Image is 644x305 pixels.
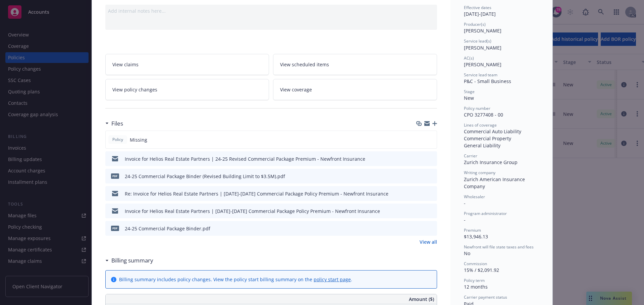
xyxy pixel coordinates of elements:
div: Billing summary [105,256,153,265]
span: Wholesaler [464,194,485,200]
span: P&C - Small Business [464,78,511,84]
a: View coverage [273,79,437,100]
button: download file [418,155,423,162]
span: View policy changes [112,86,157,93]
div: Files [105,119,123,128]
span: [PERSON_NAME] [464,27,501,34]
h3: Files [111,119,123,128]
div: Commercial Property [464,135,539,142]
div: Add internal notes here... [108,7,434,14]
span: Policy term [464,278,485,283]
button: download file [418,190,423,197]
div: General Liability [464,142,539,149]
div: Invoice for Helios Real Estate Partners | [DATE]-[DATE] Commercial Package Policy Premium - Newfr... [125,208,380,215]
button: preview file [428,208,434,215]
button: preview file [428,225,434,232]
span: 12 months [464,284,488,290]
div: Commercial Auto Liability [464,128,539,135]
div: [DATE] - [DATE] [464,5,539,17]
span: View claims [112,61,139,68]
span: Service lead team [464,72,497,78]
span: Program administrator [464,211,507,216]
span: Carrier payment status [464,294,507,300]
span: Policy number [464,105,490,111]
button: preview file [428,155,434,162]
span: [PERSON_NAME] [464,45,501,51]
span: Premium [464,227,481,233]
button: preview file [428,173,434,180]
span: - [464,217,466,223]
span: - [464,200,466,206]
span: Zurich Insurance Group [464,159,518,165]
span: Carrier [464,153,477,159]
span: AC(s) [464,55,474,61]
a: policy start page [314,276,351,283]
button: preview file [428,190,434,197]
span: Service lead(s) [464,38,491,44]
span: $13,946.13 [464,233,488,240]
span: View scheduled items [280,61,329,68]
span: Newfront will file state taxes and fees [464,244,534,250]
span: Stage [464,89,475,94]
a: View all [420,238,437,245]
div: 24-25 Commercial Package Binder (Revised Building Limit to $3.5M).pdf [125,173,285,180]
span: Writing company [464,170,495,175]
span: 15% / $2,091.92 [464,267,499,273]
span: Missing [130,136,147,143]
div: 24-25 Commercial Package Binder.pdf [125,225,210,232]
div: Invoice for Helios Real Estate Partners | 24-25 Revised Commercial Package Premium - Newfront Ins... [125,155,365,162]
span: View coverage [280,86,312,93]
button: download file [418,225,423,232]
span: Zurich American Insurance Company [464,176,526,189]
span: Producer(s) [464,21,486,27]
span: No [464,250,470,256]
span: New [464,95,474,101]
span: CPO 3277408 - 00 [464,111,503,118]
h3: Billing summary [111,256,153,265]
div: Re: Invoice for Helios Real Estate Partners | [DATE]-[DATE] Commercial Package Policy Premium - N... [125,190,388,197]
a: View policy changes [105,79,269,100]
button: download file [418,173,423,180]
span: [PERSON_NAME] [464,61,501,68]
span: Policy [111,137,124,143]
span: Commission [464,261,487,266]
a: View scheduled items [273,54,437,75]
div: Billing summary includes policy changes. View the policy start billing summary on the . [119,276,352,283]
span: Amount ($) [409,296,434,303]
a: View claims [105,54,269,75]
span: pdf [111,226,119,231]
span: pdf [111,173,119,178]
span: Lines of coverage [464,122,497,128]
span: Effective dates [464,5,491,10]
button: download file [418,208,423,215]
